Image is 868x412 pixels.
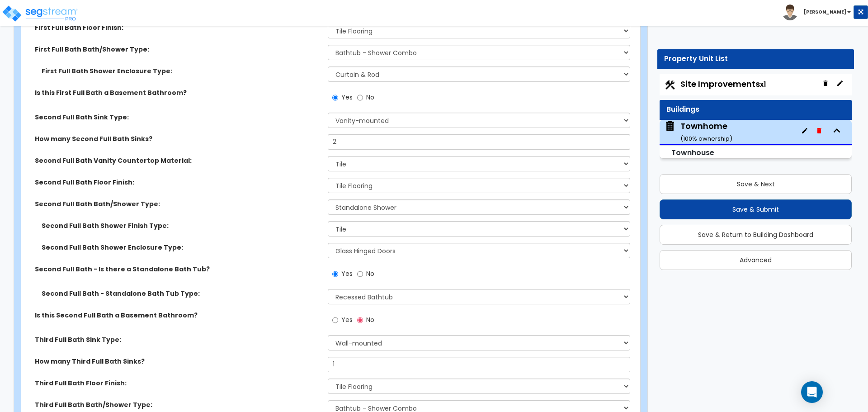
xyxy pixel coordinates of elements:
[35,265,321,274] label: Second Full Bath - Is there a Standalone Bath Tub?
[35,311,321,320] label: Is this Second Full Bath a Basement Bathroom?
[366,93,374,102] span: No
[680,134,732,143] small: ( 100 % ownership)
[341,93,353,102] span: Yes
[42,289,321,298] label: Second Full Bath - Standalone Bath Tub Type:
[664,120,676,132] img: building.svg
[35,45,321,54] label: First Full Bath Bath/Shower Type:
[660,199,852,219] button: Save & Submit
[664,79,676,91] img: Construction.png
[801,381,823,403] div: Open Intercom Messenger
[680,78,766,90] span: Site Improvements
[42,66,321,76] label: First Full Bath Shower Enclosure Type:
[35,335,321,344] label: Third Full Bath Sink Type:
[760,80,766,89] small: x1
[35,178,321,187] label: Second Full Bath Floor Finish:
[366,269,374,278] span: No
[357,269,363,279] input: No
[660,250,852,270] button: Advanced
[35,400,321,409] label: Third Full Bath Bath/Shower Type:
[357,315,363,325] input: No
[35,199,321,208] label: Second Full Bath Bath/Shower Type:
[671,147,714,158] small: Townhouse
[35,23,321,32] label: First Full Bath Floor Finish:
[35,156,321,165] label: Second Full Bath Vanity Countertop Material:
[660,174,852,194] button: Save & Next
[664,54,847,64] div: Property Unit List
[341,315,353,324] span: Yes
[42,221,321,230] label: Second Full Bath Shower Finish Type:
[35,357,321,366] label: How many Third Full Bath Sinks?
[42,243,321,252] label: Second Full Bath Shower Enclosure Type:
[680,120,732,143] div: Townhome
[332,93,338,103] input: Yes
[35,134,321,143] label: How many Second Full Bath Sinks?
[35,88,321,97] label: Is this First Full Bath a Basement Bathroom?
[332,315,338,325] input: Yes
[666,104,845,115] div: Buildings
[35,379,321,388] label: Third Full Bath Floor Finish:
[804,9,846,15] b: [PERSON_NAME]
[332,269,338,279] input: Yes
[341,269,353,278] span: Yes
[782,5,798,20] img: avatar.png
[357,93,363,103] input: No
[366,315,374,324] span: No
[35,113,321,122] label: Second Full Bath Sink Type:
[1,5,78,23] img: logo_pro_r.png
[664,120,732,143] span: Townhome
[660,225,852,245] button: Save & Return to Building Dashboard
